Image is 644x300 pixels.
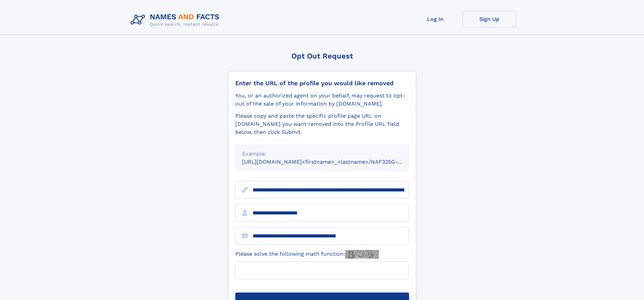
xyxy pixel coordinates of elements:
div: Enter the URL of the profile you would like removed [235,79,409,87]
div: Example: [242,150,402,158]
small: [URL][DOMAIN_NAME]<firstname>_<lastname>/NAF325G-xxxxxxxx [242,159,422,165]
img: Logo Names and Facts [128,11,225,29]
div: Opt Out Request [228,52,416,60]
label: Please solve the following math function: [235,250,379,259]
div: You, or an authorized agent on your behalf, may request to opt-out of the sale of your informatio... [235,92,409,108]
a: Log In [408,11,462,27]
div: Please copy and paste the specific profile page URL on [DOMAIN_NAME] you want removed into the Pr... [235,112,409,136]
a: Sign Up [462,11,517,27]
